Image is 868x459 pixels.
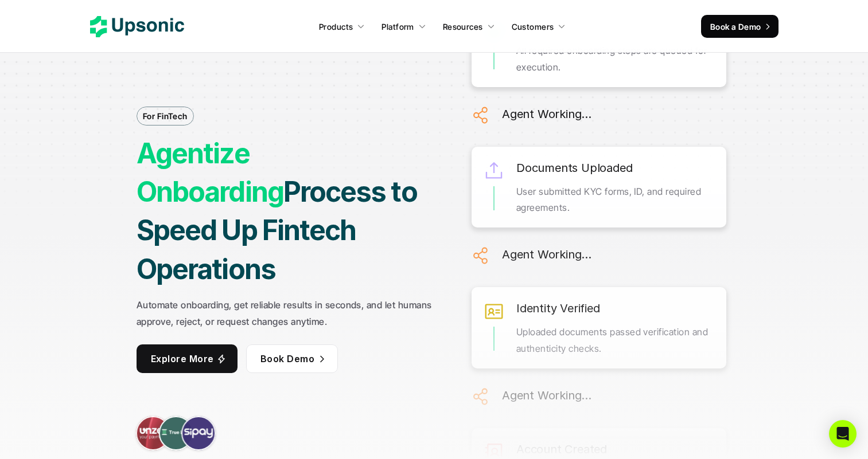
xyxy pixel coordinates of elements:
a: Products [312,16,372,37]
strong: Automate onboarding, get reliable results in seconds, and let humans approve, reject, or request ... [137,299,434,327]
h6: Agent Working... [502,386,591,405]
p: Platform [382,21,414,33]
p: Customers [512,21,554,33]
p: Book a Demo [710,21,761,33]
p: Uploaded documents passed verification and authenticity checks. [516,324,715,357]
a: Book Demo [246,344,337,373]
h6: Identity Verified [516,299,600,318]
h6: Agent Working... [502,245,591,264]
h6: Agent Working... [502,104,591,124]
strong: Agentize Onboarding [137,136,283,209]
a: Explore More [137,344,238,373]
strong: Process to Speed Up Fintech Operations [137,175,422,285]
p: Resources [443,21,483,33]
p: Book Demo [260,350,314,367]
h6: Account Created [516,440,607,459]
div: Open Intercom Messenger [829,420,857,448]
p: Products [319,21,353,33]
p: All required onboarding steps are queued for execution. [516,42,715,76]
p: For FinTech [143,110,188,122]
p: User submitted KYC forms, ID, and required agreements. [516,183,715,217]
p: Explore More [151,350,214,367]
h6: Documents Uploaded [516,158,632,178]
